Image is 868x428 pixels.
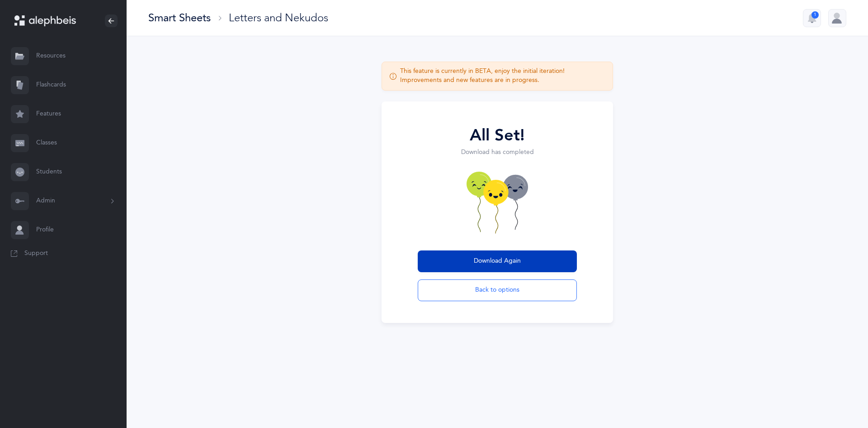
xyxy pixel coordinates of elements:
[418,250,577,272] button: Download Again
[229,10,328,25] div: Letters and Nekudos
[148,10,211,25] div: Smart Sheets
[418,148,577,157] div: Download has completed
[474,256,521,266] span: Download Again
[803,9,821,27] button: 1
[811,11,819,19] div: 1
[418,123,577,148] div: All Set!
[418,279,577,301] button: Back to options
[400,67,605,85] div: This feature is currently in BETA, enjoy the initial iteration! Improvements and new features are...
[24,249,48,258] span: Support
